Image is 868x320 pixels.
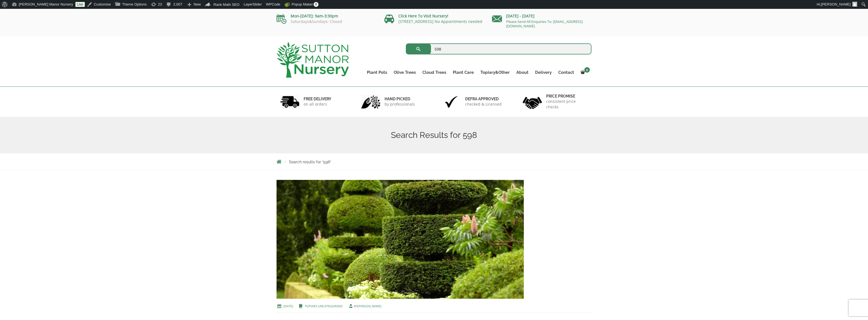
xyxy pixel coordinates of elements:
[305,304,317,308] a: Topiary
[419,69,449,76] a: Cloud Trees
[406,43,592,54] input: Search...
[277,236,524,242] a: What Are The Best Plants For Your Topiary Trees
[385,96,415,101] h6: hand picked
[398,19,482,24] a: [STREET_ADDRESS] No Appointments needed
[318,304,343,308] a: Uncategorised
[75,2,85,7] a: Live
[364,69,390,76] a: Plant Pots
[348,304,382,308] span: by
[277,130,591,140] h1: Search Results for 598
[546,99,588,110] p: consistent price checks
[214,2,240,7] span: Rank Math SEO
[277,42,349,78] img: logo
[821,2,851,6] span: [PERSON_NAME]
[277,159,591,164] nav: Breadcrumbs
[546,94,588,99] h6: Price promise
[385,101,415,107] p: by professionals
[304,101,331,107] p: on all orders
[299,304,343,308] span: ,
[277,13,376,19] p: Mon-[DATE]: 9am-3:30pm
[442,95,461,109] img: 3.jpg
[492,13,591,19] p: [DATE] - [DATE]
[584,67,590,73] span: 1
[280,95,299,109] img: 1.jpg
[304,96,331,101] h6: FREE DELIVERY
[277,180,524,299] img: What Are The Best Plants For Your Topiary Trees - topiary trees
[523,93,542,110] img: 4.jpg
[449,69,477,76] a: Plant Care
[555,69,577,76] a: Contact
[314,2,319,7] span: 0
[506,19,583,28] a: Please Send All Enquiries To: [EMAIL_ADDRESS][DOMAIN_NAME]
[577,69,591,76] a: 1
[361,95,380,109] img: 2.jpg
[513,69,532,76] a: About
[465,101,502,107] p: checked & Licensed
[532,69,555,76] a: Delivery
[477,69,513,76] a: Topiary&Other
[465,96,502,101] h6: Defra approved
[357,304,382,308] a: [PERSON_NAME]
[398,13,448,19] a: Click Here To Visit Nursery!
[289,160,331,164] span: Search results for “598”
[277,19,376,24] p: Saturdays&Sundays: Closed
[390,69,419,76] a: Olive Trees
[283,304,293,308] a: [DATE]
